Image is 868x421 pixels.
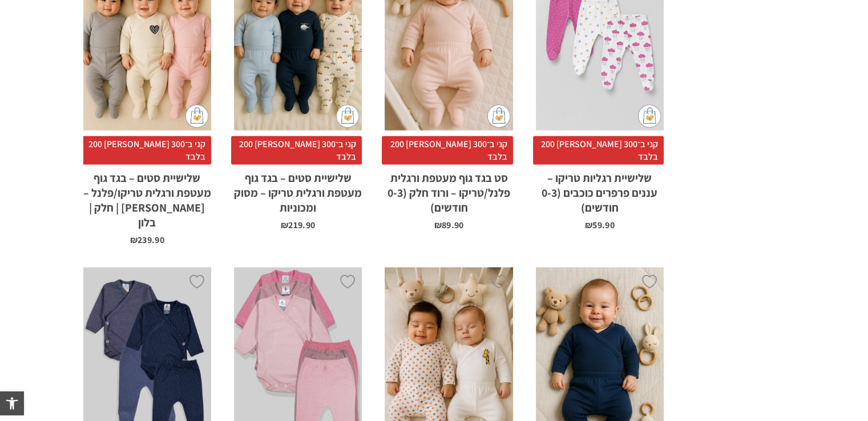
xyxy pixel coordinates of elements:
span: קני ב־300 [PERSON_NAME] 200 בלבד [533,136,664,165]
img: cat-mini-atc.png [487,105,510,128]
span: קני ב־300 [PERSON_NAME] 200 בלבד [80,136,211,165]
span: ₪ [585,219,592,231]
span: ₪ [281,219,288,231]
img: cat-mini-atc.png [185,105,208,128]
img: cat-mini-atc.png [336,105,359,128]
span: קני ב־300 [PERSON_NAME] 200 בלבד [382,136,512,165]
h2: שלישיית סטים – בגד גוף מעטפת ורגלית טריקו – מסוק ומכוניות [234,165,362,215]
bdi: 89.90 [434,219,463,231]
bdi: 219.90 [281,219,315,231]
h2: סט בגד גוף מעטפת ורגלית פלנל/טריקו – ורוד חלק (0-3 חודשים) [385,165,512,215]
span: ₪ [434,219,441,231]
h2: שלישיית רגליות טריקו – עננים פרפרים כוכבים (0-3 חודשים) [536,165,664,215]
span: קני ב־300 [PERSON_NAME] 200 בלבד [231,136,362,165]
img: cat-mini-atc.png [638,105,661,128]
bdi: 59.90 [585,219,615,231]
bdi: 239.90 [130,234,164,246]
span: ₪ [130,234,138,246]
h2: שלישיית סטים – בגד גוף מעטפת ורגלית טריקו/פלנל – [PERSON_NAME] | חלק | בלון [83,165,211,230]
